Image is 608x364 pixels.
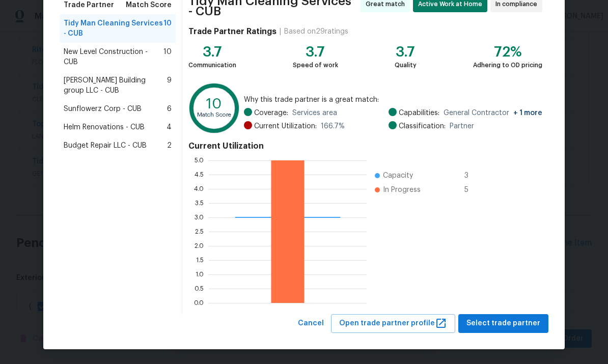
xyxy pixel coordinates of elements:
[464,185,481,195] span: 5
[293,47,338,57] div: 3.7
[321,121,345,131] span: 166.7 %
[167,122,172,132] span: 4
[395,47,417,57] div: 3.7
[188,47,236,57] div: 3.7
[473,60,542,70] div: Adhering to OD pricing
[195,214,204,220] text: 3.0
[254,108,288,118] span: Coverage:
[399,121,446,131] span: Classification:
[196,271,204,277] text: 1.0
[399,108,439,118] span: Capabilities:
[458,314,548,333] button: Select trade partner
[339,317,447,330] span: Open trade partner profile
[196,257,204,263] text: 1.5
[206,97,222,111] text: 10
[195,243,204,249] text: 2.0
[293,60,338,70] div: Speed of work
[197,112,231,118] text: Match Score
[292,108,337,118] span: Services area
[244,95,542,105] span: Why this trade partner is a great match:
[167,141,172,151] span: 2
[64,18,163,39] span: Tidy Man Cleaning Services - CUB
[64,122,145,132] span: Helm Renovations - CUB
[254,121,317,131] span: Current Utilization:
[188,60,236,70] div: Communication
[294,314,328,333] button: Cancel
[194,186,204,192] text: 4.0
[473,47,542,57] div: 72%
[277,26,284,37] div: |
[195,200,204,206] text: 3.5
[298,317,324,330] span: Cancel
[64,75,167,96] span: [PERSON_NAME] Building group LLC - CUB
[167,75,172,96] span: 9
[395,60,417,70] div: Quality
[195,157,204,163] text: 5.0
[195,229,204,235] text: 2.5
[194,300,204,306] text: 0.0
[513,109,542,117] span: + 1 more
[331,314,455,333] button: Open trade partner profile
[444,108,542,118] span: General Contractor
[163,18,172,39] span: 10
[195,286,204,292] text: 0.5
[383,185,421,195] span: In Progress
[167,104,172,114] span: 6
[64,47,163,67] span: New Level Construction - CUB
[188,26,277,37] h4: Trade Partner Ratings
[195,172,204,178] text: 4.5
[383,171,413,181] span: Capacity
[284,26,348,37] div: Based on 29 ratings
[163,47,172,67] span: 10
[450,121,474,131] span: Partner
[188,141,542,151] h4: Current Utilization
[64,104,142,114] span: Sunflowerz Corp - CUB
[464,171,481,181] span: 3
[466,317,540,330] span: Select trade partner
[64,141,147,151] span: Budget Repair LLC - CUB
